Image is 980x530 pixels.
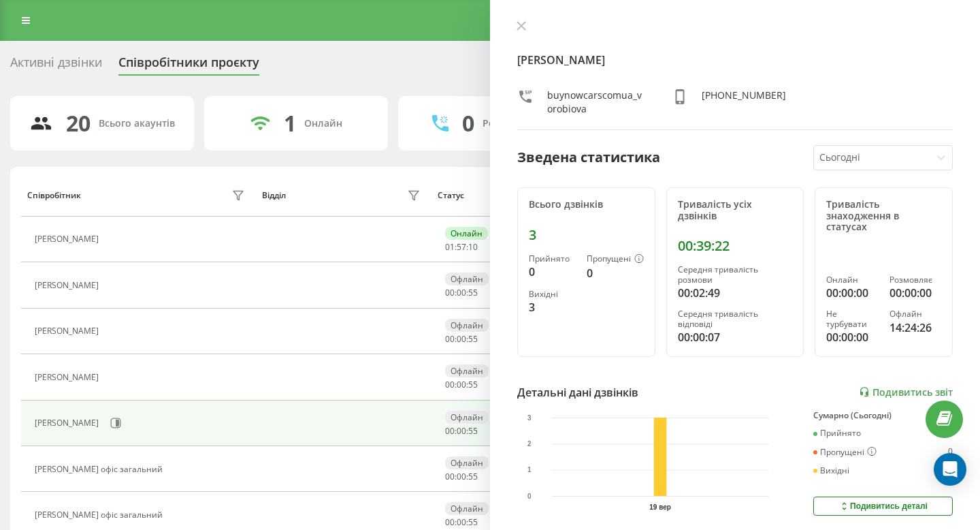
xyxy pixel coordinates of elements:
span: 55 [468,379,478,390]
span: 55 [468,471,478,482]
div: Вихідні [529,290,576,299]
div: Відділ [262,191,286,200]
span: 00 [445,471,455,482]
div: 1 [284,110,296,136]
div: Пропущені [587,254,644,265]
div: [PERSON_NAME] [35,326,102,336]
span: 55 [468,287,478,298]
div: 3 [529,227,644,243]
div: Співробітники проєкту [118,55,259,76]
div: Офлайн [445,364,489,377]
span: 00 [445,425,455,437]
div: : : [445,380,478,390]
div: 0 [462,110,474,136]
span: 00 [457,379,466,390]
div: [PERSON_NAME] [35,234,102,244]
div: [PERSON_NAME] [35,418,102,428]
text: 19 вер [649,503,671,511]
div: Розмовляють [483,118,549,129]
div: Не турбувати [826,309,878,329]
div: 0 [948,428,953,438]
span: 00 [445,516,455,528]
span: 55 [468,333,478,345]
div: buynowcarscomua_vorobiova [547,89,644,116]
span: 01 [445,241,455,253]
div: Пропущені [813,447,877,458]
div: Середня тривалість відповіді [678,309,793,329]
span: 00 [445,287,455,298]
span: 00 [457,425,466,437]
div: Детальні дані дзвінків [517,384,638,401]
span: 00 [457,287,466,298]
div: Офлайн [445,319,489,332]
div: Середня тривалість розмови [678,265,793,285]
div: 00:00:00 [889,285,941,301]
div: : : [445,518,478,527]
div: Тривалість усіх дзвінків [678,199,793,222]
text: 2 [527,440,532,448]
span: 55 [468,516,478,528]
span: 00 [445,379,455,390]
span: 00 [457,471,466,482]
span: 55 [468,425,478,437]
div: Тривалість знаходження в статусах [826,199,941,233]
div: Онлайн [445,227,488,240]
div: Офлайн [445,502,489,515]
div: : : [445,334,478,344]
div: 3 [529,299,576,315]
button: Подивитись деталі [813,497,953,516]
span: 00 [445,333,455,345]
h4: [PERSON_NAME] [517,52,953,68]
text: 3 [527,414,532,422]
div: Подивитись деталі [838,501,928,512]
text: 1 [527,466,532,473]
div: Офлайн [445,272,489,285]
div: Офлайн [445,411,489,424]
span: 00 [457,516,466,528]
span: 00 [457,333,466,345]
span: 10 [468,241,478,253]
div: [PERSON_NAME] офіс загальний [35,510,166,520]
div: : : [445,426,478,436]
div: Онлайн [826,275,878,285]
div: 0 [529,264,576,280]
div: : : [445,288,478,298]
div: : : [445,472,478,482]
div: Розмовляє [889,275,941,285]
div: [PERSON_NAME] [35,281,102,290]
div: [PERSON_NAME] офіс загальний [35,465,166,474]
div: Всього дзвінків [529,199,644,211]
div: [PHONE_NUMBER] [702,89,786,116]
div: Онлайн [304,118,342,129]
div: : : [445,243,478,252]
div: 14:24:26 [889,319,941,336]
div: 00:39:22 [678,238,793,254]
div: 00:00:00 [826,329,878,345]
div: Open Intercom Messenger [934,453,966,486]
div: 0 [948,447,953,458]
div: 0 [587,265,644,281]
div: Прийнято [529,254,576,264]
span: 57 [457,241,466,253]
div: Прийнято [813,428,861,438]
div: Вихідні [813,466,849,476]
div: 20 [66,110,91,136]
div: Офлайн [445,456,489,469]
div: Всього акаунтів [99,118,175,129]
div: Активні дзвінки [10,55,102,76]
div: Зведена статистика [517,147,660,168]
div: Офлайн [889,309,941,319]
div: Співробітник [27,191,81,200]
div: Сумарно (Сьогодні) [813,411,953,420]
div: 00:00:00 [826,285,878,301]
a: Подивитись звіт [859,386,953,398]
div: 00:02:49 [678,285,793,301]
div: 00:00:07 [678,329,793,345]
div: Статус [438,191,464,200]
div: [PERSON_NAME] [35,373,102,382]
text: 0 [527,493,532,500]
